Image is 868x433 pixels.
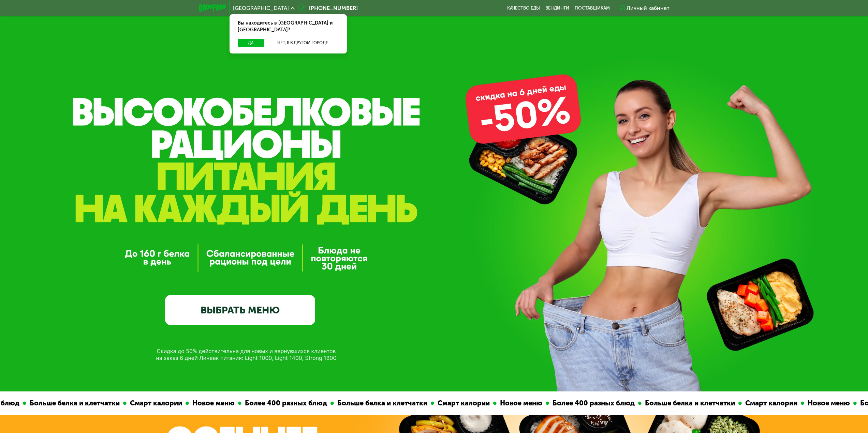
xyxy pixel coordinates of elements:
[183,398,233,408] div: Новое меню
[328,398,425,408] div: Больше белка и клетчатки
[507,5,540,11] a: Качество еды
[544,398,633,408] div: Более 400 разных блюд
[267,39,339,47] button: Нет, я в другом городе
[429,398,488,408] div: Смарт калории
[233,5,289,11] span: [GEOGRAPHIC_DATA]
[121,398,180,408] div: Смарт калории
[799,398,848,408] div: Новое меню
[298,4,358,12] a: [PHONE_NUMBER]
[165,295,315,325] a: ВЫБРАТЬ МЕНЮ
[491,398,540,408] div: Новое меню
[21,398,118,408] div: Больше белка и клетчатки
[575,5,610,11] div: поставщикам
[627,4,670,12] div: Личный кабинет
[238,39,264,47] button: Да
[230,14,347,39] div: Вы находитесь в [GEOGRAPHIC_DATA] и [GEOGRAPHIC_DATA]?
[236,398,325,408] div: Более 400 разных блюд
[636,398,733,408] div: Больше белка и клетчатки
[736,398,795,408] div: Смарт калории
[545,5,569,11] a: Вендинги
